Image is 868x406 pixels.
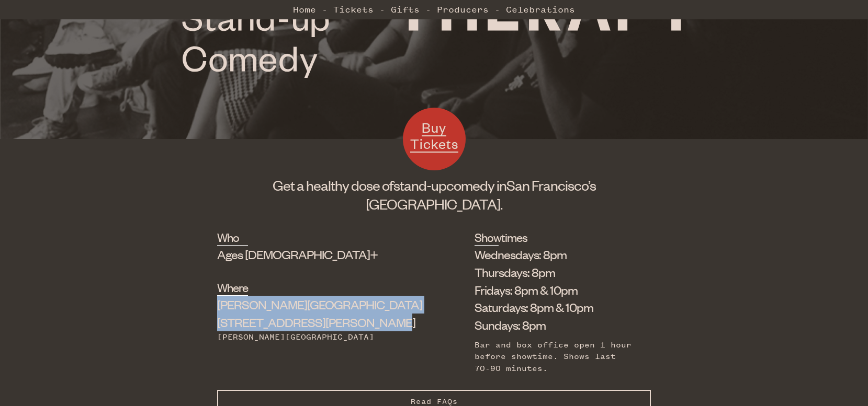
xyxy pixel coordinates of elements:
[475,246,636,263] li: Wednesdays: 8pm
[475,229,499,246] h2: Showtimes
[217,331,422,343] div: [PERSON_NAME][GEOGRAPHIC_DATA]
[475,298,636,316] li: Saturdays: 8pm & 10pm
[475,263,636,281] li: Thursdays: 8pm
[475,316,636,334] li: Sundays: 8pm
[411,397,458,406] span: Read FAQs
[217,229,248,246] h2: Who
[403,108,466,170] a: Buy Tickets
[475,281,636,299] li: Fridays: 8pm & 10pm
[217,176,651,213] h1: Get a healthy dose of comedy in
[217,279,248,296] h2: Where
[506,176,596,194] span: San Francisco’s
[366,195,502,213] span: [GEOGRAPHIC_DATA].
[217,296,422,331] div: [STREET_ADDRESS][PERSON_NAME]
[217,246,422,263] div: Ages [DEMOGRAPHIC_DATA]+
[217,296,422,312] span: [PERSON_NAME][GEOGRAPHIC_DATA]
[410,119,458,153] span: Buy Tickets
[475,339,636,374] div: Bar and box office open 1 hour before showtime. Shows last 70-90 minutes.
[393,176,446,194] span: stand-up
